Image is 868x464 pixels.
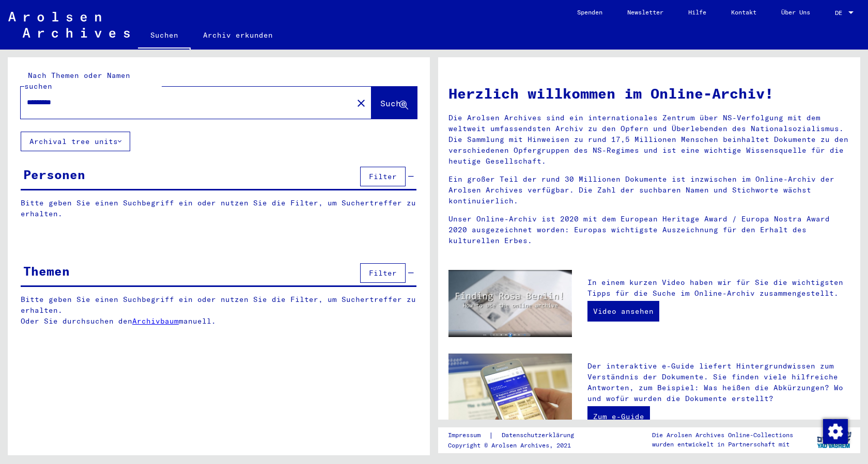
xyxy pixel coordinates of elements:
p: Der interaktive e-Guide liefert Hintergrundwissen zum Verständnis der Dokumente. Sie finden viele... [587,361,850,404]
a: Zum e-Guide [587,406,650,427]
button: Filter [360,263,406,283]
p: In einem kurzen Video haben wir für Sie die wichtigsten Tipps für die Suche im Online-Archiv zusa... [587,277,850,299]
img: eguide.jpg [448,354,572,436]
span: Filter [369,268,397,278]
button: Archival tree units [21,132,130,151]
button: Filter [360,167,406,186]
span: Suche [380,98,406,108]
p: Copyright © Arolsen Archives, 2021 [448,441,586,450]
mat-icon: close [355,97,367,109]
p: Bitte geben Sie einen Suchbegriff ein oder nutzen Sie die Filter, um Suchertreffer zu erhalten. [21,198,416,219]
img: video.jpg [448,270,572,337]
a: Archivbaum [132,316,179,326]
img: Zustimmung ändern [823,419,848,444]
p: Die Arolsen Archives Online-Collections [652,430,793,440]
a: Impressum [448,430,489,441]
span: Filter [369,172,397,181]
a: Datenschutzerklärung [493,430,586,441]
div: | [448,430,586,441]
p: Bitte geben Sie einen Suchbegriff ein oder nutzen Sie die Filter, um Suchertreffer zu erhalten. O... [21,294,417,327]
img: Arolsen_neg.svg [8,12,130,38]
a: Archiv erkunden [191,23,285,47]
a: Suchen [138,23,191,50]
p: Ein großer Teil der rund 30 Millionen Dokumente ist inzwischen im Online-Archiv der Arolsen Archi... [448,174,850,206]
p: wurden entwickelt in Partnerschaft mit [652,440,793,449]
button: Suche [371,87,417,119]
img: yv_logo.png [815,427,854,453]
button: Clear [351,92,371,113]
h1: Herzlich willkommen im Online-Archiv! [448,83,850,104]
p: Die Arolsen Archives sind ein internationales Zentrum über NS-Verfolgung mit dem weltweit umfasse... [448,113,850,167]
mat-label: Nach Themen oder Namen suchen [24,71,130,91]
a: Video ansehen [587,301,659,322]
div: Personen [23,165,85,184]
div: Themen [23,262,70,280]
span: DE [835,9,846,17]
p: Unser Online-Archiv ist 2020 mit dem European Heritage Award / Europa Nostra Award 2020 ausgezeic... [448,214,850,246]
